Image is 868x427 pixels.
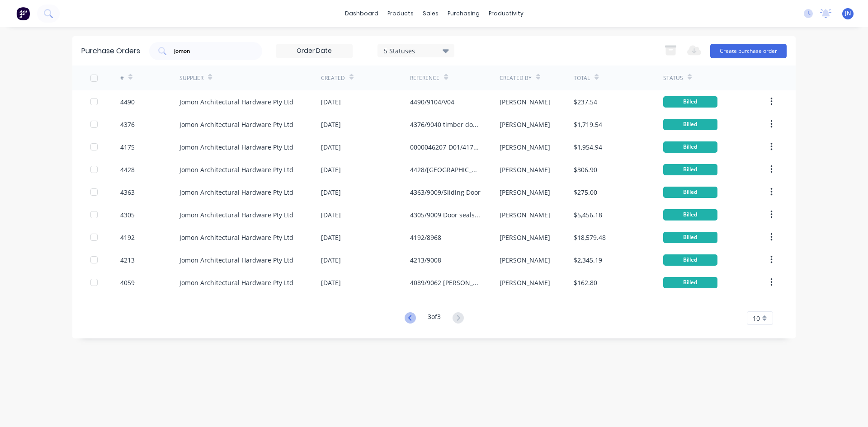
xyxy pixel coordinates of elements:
[574,120,602,129] div: $1,719.54
[574,97,597,107] div: $237.54
[410,188,481,197] div: 4363/9009/Sliding Door
[384,46,448,55] div: 5 Statuses
[663,209,717,221] div: Billed
[418,7,443,20] div: sales
[410,120,481,129] div: 4376/9040 timber door hinges
[179,233,293,242] div: Jomon Architectural Hardware Pty Ltd
[428,312,441,325] div: 3 of 3
[179,97,293,107] div: Jomon Architectural Hardware Pty Ltd
[383,7,418,20] div: products
[410,278,481,287] div: 4089/9062 [PERSON_NAME][GEOGRAPHIC_DATA] Maintenance
[321,165,341,174] div: [DATE]
[500,278,550,287] div: [PERSON_NAME]
[120,255,135,265] div: 4213
[500,120,550,129] div: [PERSON_NAME]
[410,97,454,107] div: 4490/9104/V04
[179,255,293,265] div: Jomon Architectural Hardware Pty Ltd
[120,74,124,82] div: #
[120,233,135,242] div: 4192
[179,188,293,197] div: Jomon Architectural Hardware Pty Ltd
[574,188,597,197] div: $275.00
[410,255,441,265] div: 4213/9008
[710,44,787,58] button: Create purchase order
[845,9,851,18] span: JN
[321,74,345,82] div: Created
[120,120,135,129] div: 4376
[321,120,341,129] div: [DATE]
[574,233,606,242] div: $18,579.48
[574,210,602,220] div: $5,456.18
[484,7,528,20] div: productivity
[663,141,717,153] div: Billed
[410,74,439,82] div: Reference
[16,7,30,20] img: Factory
[500,255,550,265] div: [PERSON_NAME]
[500,142,550,152] div: [PERSON_NAME]
[179,165,293,174] div: Jomon Architectural Hardware Pty Ltd
[500,210,550,220] div: [PERSON_NAME]
[321,278,341,287] div: [DATE]
[179,210,293,220] div: Jomon Architectural Hardware Pty Ltd
[500,233,550,242] div: [PERSON_NAME]
[120,188,135,197] div: 4363
[500,188,550,197] div: [PERSON_NAME]
[500,97,550,107] div: [PERSON_NAME]
[179,142,293,152] div: Jomon Architectural Hardware Pty Ltd
[120,210,135,220] div: 4305
[663,74,683,82] div: Status
[663,277,717,288] div: Billed
[179,278,293,287] div: Jomon Architectural Hardware Pty Ltd
[500,165,550,174] div: [PERSON_NAME]
[753,314,760,323] span: 10
[321,142,341,152] div: [DATE]
[410,142,481,152] div: 0000046207-D01/4175/9008 VO10
[340,7,383,20] a: dashboard
[120,142,135,152] div: 4175
[663,232,717,243] div: Billed
[663,119,717,130] div: Billed
[81,46,140,56] div: Purchase Orders
[663,164,717,175] div: Billed
[276,44,352,58] input: Order Date
[120,165,135,174] div: 4428
[410,165,481,174] div: 4428/[GEOGRAPHIC_DATA] [GEOGRAPHIC_DATA]
[663,187,717,198] div: Billed
[173,47,248,56] input: Search purchase orders...
[574,278,597,287] div: $162.80
[410,233,441,242] div: 4192/8968
[663,96,717,108] div: Billed
[120,278,135,287] div: 4059
[574,255,602,265] div: $2,345.19
[410,210,481,220] div: 4305/9009 Door seals x 2400
[179,74,203,82] div: Supplier
[321,255,341,265] div: [DATE]
[663,254,717,266] div: Billed
[574,142,602,152] div: $1,954.94
[120,97,135,107] div: 4490
[179,120,293,129] div: Jomon Architectural Hardware Pty Ltd
[321,97,341,107] div: [DATE]
[443,7,484,20] div: purchasing
[500,74,532,82] div: Created By
[321,210,341,220] div: [DATE]
[321,188,341,197] div: [DATE]
[574,165,597,174] div: $306.90
[574,74,590,82] div: Total
[321,233,341,242] div: [DATE]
